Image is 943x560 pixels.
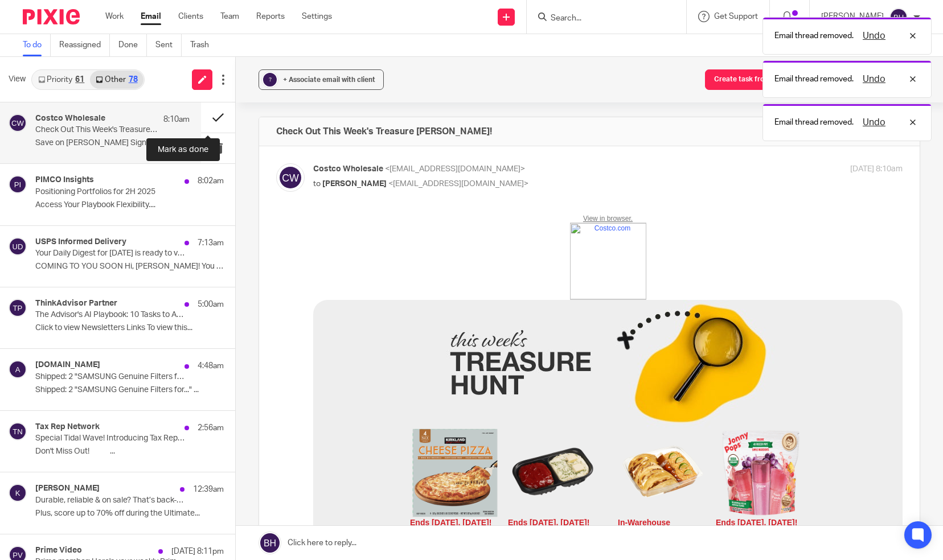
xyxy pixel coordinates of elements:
td: Valid through [DATE]. Price and Selection varies by location. Same-Day delivery available at a hi... [17,546,202,559]
a: Priority61 [32,71,90,89]
td: [PERSON_NAME] Signature Microwave Popcorn [202,521,387,530]
p: The Advisor's AI Playbook: 10 Tasks to Automate for Growth [35,310,186,320]
p: [DATE] 8:10am [850,163,903,175]
p: Shipped: 2 "SAMSUNG Genuine Filters for..." [35,372,186,382]
h4: Costco Wholesale [35,114,105,123]
td: [PERSON_NAME] Signature Birria Beef Taco with Spanish Rice and Consommé [305,313,395,349]
a: Reports [256,11,285,22]
button: Undo [859,29,889,43]
p: 12:39am [193,484,224,495]
img: Kirkland Signature Microwave Popcorn [235,389,354,508]
img: svg%3E [9,299,27,317]
h4: Prime Video [35,546,82,555]
a: Sent [155,34,182,56]
p: Your Daily Digest for [DATE] is ready to view [35,249,186,258]
img: Kirkland Signature Meatloaf with Yukon Gold Mashed Potatoes [195,213,285,303]
td: [PERSON_NAME] Signature Meatloaf with Yukon Gold Mashed Potatoes [195,323,285,359]
a: Email [141,11,161,22]
img: Kirkland Signature Cheese Pizza [97,213,187,303]
td: In-Warehouse [387,508,572,521]
td: 4/18.25 oz [97,341,187,348]
a: Team [220,11,239,22]
td: 14 oz [387,530,572,537]
h4: Tax Rep Network [35,422,100,432]
p: Click to view Newsletters Links To view this... [35,323,224,333]
img: svg%3E [9,360,27,378]
span: <[EMAIL_ADDRESS][DOMAIN_NAME]> [385,165,525,173]
td: $2.30 OFF [387,537,572,546]
h4: [PERSON_NAME] [35,484,100,493]
img: svg%3E [9,237,27,256]
div: 61 [75,76,84,84]
td: Ends [DATE], [DATE]! [403,303,493,323]
td: $1.80 OFF [97,348,187,357]
p: Don't Miss Out! ͏ ‌ ­ ͏ ‌ ­ ͏ ‌... [35,447,224,456]
div: 78 [129,76,138,84]
p: 7:13am [198,237,224,249]
span: Costco Wholesale [313,165,383,173]
td: In-Warehouse [305,303,395,313]
img: Jonny Pops Organic Freezer Pops [403,213,493,303]
td: 36/12 oz [17,530,202,537]
img: Pixie [23,9,80,24]
p: 2:56am [198,422,224,434]
td: Valid through [DATE]. Same-Day delivery available at a higher price. [202,546,387,559]
span: View [9,73,26,85]
p: Save on [PERSON_NAME] Signature Pizza, Birria,... [35,138,190,148]
td: $4.50 OFF Per Package [305,356,395,365]
img: Costco.com [257,9,333,85]
td: [PERSON_NAME] Signature Cheese Pizza [97,323,187,341]
td: [PERSON_NAME] Organic Freezer Pops [403,323,493,341]
td: 8 ct [305,349,395,356]
button: Undo [859,72,889,86]
div: ? [263,73,277,87]
p: 5:00am [198,299,224,310]
img: Kirkland Signature Birria Beef Taco with Spanish Rice and Consommé [305,213,395,303]
td: Pepsi AND/OR Diet Pepsi [17,521,202,530]
td: Valid through [DATE]. Same-Day delivery available at a higher price. [403,357,493,377]
p: Check Out This Week's Treasure [PERSON_NAME]! [35,125,159,135]
h4: [DOMAIN_NAME] [35,360,100,370]
img: Skinny Pop Organic Popcorn [420,389,540,508]
a: Reassigned [59,34,110,56]
h4: ThinkAdvisor Partner [35,299,117,308]
span: In-Warehouse [97,313,149,322]
img: Pepsi AND/OR Diet Pepsi [50,389,169,508]
span: In-Warehouse [195,313,247,322]
p: Shipped: 2 "SAMSUNG Genuine Filters for..."͏ ‌... [35,385,224,395]
td: Valid through [DATE]. Same-Day delivery available at a higher price. [305,365,395,386]
button: ? + Associate email with client [259,69,384,90]
a: Work [105,11,124,22]
h4: USPS Informed Delivery [35,237,126,247]
p: COMING TO YOU SOON Hi, [PERSON_NAME]! You have 0... [35,262,224,271]
td: $4.70 OFF [202,537,387,546]
td: Valid through [DATE]. Same-Day delivery available at a higher price. [97,357,187,377]
a: Other78 [90,71,143,89]
td: Ends [DATE], [DATE]! [97,303,187,323]
p: Email thread removed. [774,117,854,128]
span: + Associate email with client [283,76,375,83]
p: Email thread removed. [774,73,854,85]
td: Ends [DATE], [DATE]! [195,303,285,323]
img: svg%3E [889,8,908,26]
span: <[EMAIL_ADDRESS][DOMAIN_NAME]> [388,180,528,188]
h4: Check Out This Week's Treasure [PERSON_NAME]! [276,126,492,137]
p: Access Your Playbook Flexibility.... [35,200,224,210]
td: Valid through [DATE]. Same-Day delivery available at a higher price. [195,368,285,389]
a: Clients [178,11,203,22]
p: Email thread removed. [774,30,854,42]
td: Skinny Pop Organic Popcorn [387,521,572,530]
a: Trash [190,34,218,56]
h4: PIMCO Insights [35,175,94,185]
td: 44/3.3 oz [202,530,387,537]
td: 48 pk [403,341,493,348]
td: In-Warehouse [202,508,387,521]
td: $3 OFF Per Package [195,359,285,368]
p: Special Tidal Wave! Introducing Tax Rep IQ! [35,434,186,443]
p: [DATE] 8:11pm [171,546,224,557]
a: Done [118,34,147,56]
img: svg%3E [9,114,27,132]
p: Plus, score up to 70% off during the Ultimate... [35,509,224,518]
p: 8:10am [163,114,190,125]
img: svg%3E [9,484,27,502]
